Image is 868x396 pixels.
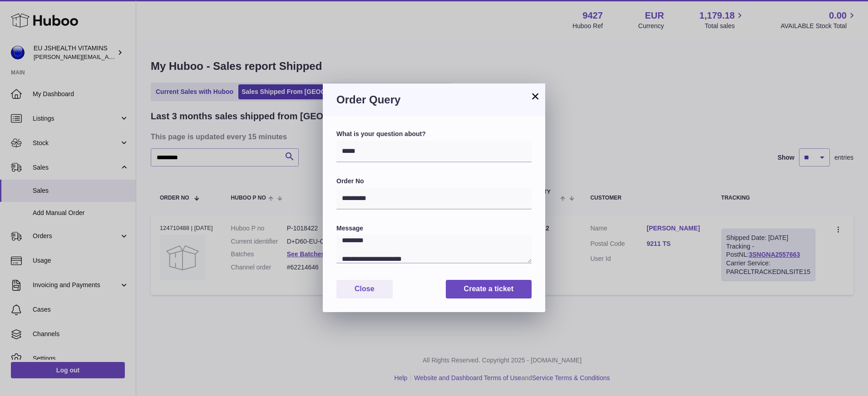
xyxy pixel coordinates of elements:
label: Message [336,224,532,233]
h3: Order Query [336,93,532,107]
button: Close [336,280,393,298]
button: Create a ticket [446,280,532,298]
label: Order No [336,177,532,186]
button: × [530,91,541,102]
label: What is your question about? [336,130,532,138]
